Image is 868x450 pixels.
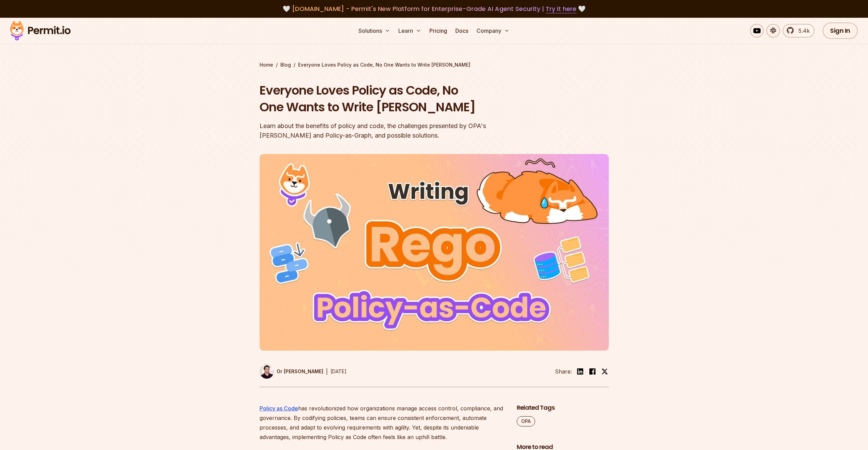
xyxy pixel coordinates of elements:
a: OPA [517,416,535,426]
h2: Related Tags [517,404,609,412]
span: [DOMAIN_NAME] - Permit's New Platform for Enterprise-Grade AI Agent Security | [292,4,576,13]
a: Sign In [823,23,858,39]
button: Company [474,24,512,38]
button: Solutions [356,24,393,38]
img: Everyone Loves Policy as Code, No One Wants to Write Rego [260,154,609,351]
img: Permit logo [7,19,74,42]
a: Docs [453,24,471,38]
img: twitter [601,368,608,375]
a: Pricing [427,24,450,38]
span: 5.4k [794,27,810,35]
a: Home [260,61,273,68]
a: Blog [280,61,291,68]
a: Or [PERSON_NAME] [260,364,323,379]
button: Learn [396,24,424,38]
img: Or Weis [260,364,274,379]
img: facebook [588,367,597,376]
time: [DATE] [330,368,347,374]
div: 🤍 🤍 [16,4,852,14]
li: Share: [555,367,572,376]
img: linkedin [576,367,584,376]
p: Or [PERSON_NAME] [277,368,323,375]
div: | [326,367,328,376]
h1: Everyone Loves Policy as Code, No One Wants to Write [PERSON_NAME] [260,82,521,116]
p: has revolutionized how organizations manage access control, compliance, and governance. By codify... [260,404,506,442]
a: Policy as Code [260,405,298,412]
a: Try it here [546,4,576,13]
a: 5.4k [783,24,814,38]
div: Learn about the benefits of policy and code, the challenges presented by OPA's [PERSON_NAME] and ... [260,121,521,140]
div: / / [260,61,609,68]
